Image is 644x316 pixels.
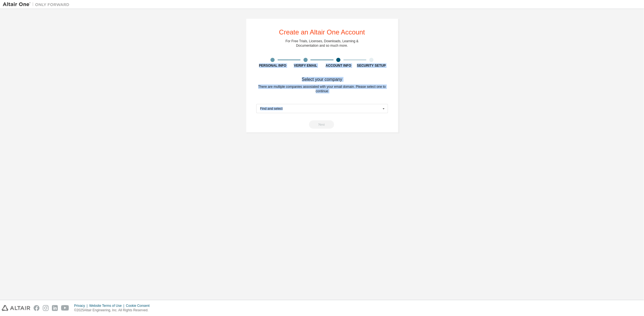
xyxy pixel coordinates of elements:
img: facebook.svg [34,305,39,311]
img: altair_logo.svg [2,305,30,311]
img: linkedin.svg [52,305,58,311]
div: Create an Altair One Account [279,29,365,36]
div: There are multiple companies assosiated with your email domain. Please select one to continue [256,84,388,93]
img: instagram.svg [43,305,49,311]
div: For Free Trials, Licenses, Downloads, Learning & Documentation and so much more. [285,39,359,48]
div: Cookie Consent [126,303,153,308]
div: Account Info [322,63,355,68]
p: © 2025 Altair Engineering, Inc. All Rights Reserved. [74,308,153,313]
div: Find and select [260,107,381,110]
div: Website Terms of Use [89,303,126,308]
div: You need to select your company to continue [256,120,388,129]
img: youtube.svg [61,305,69,311]
div: Personal Info [256,63,289,68]
div: Privacy [74,303,89,308]
img: Altair One [3,2,72,7]
div: Verify Email [289,63,322,68]
div: Select your company [302,78,342,81]
div: Security Setup [355,63,388,68]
